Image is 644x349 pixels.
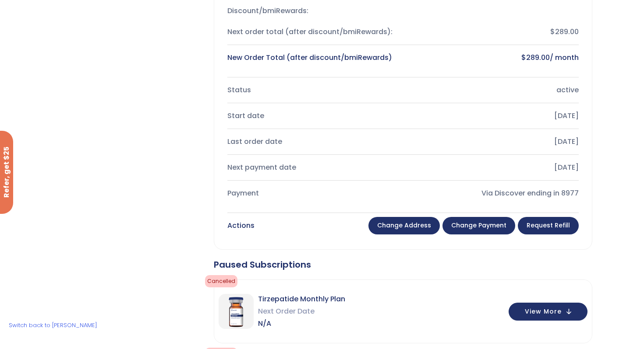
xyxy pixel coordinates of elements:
span: $ [521,52,526,63]
div: Last order date [227,136,396,148]
span: Next Order Date [258,305,345,318]
div: [DATE] [410,161,579,174]
div: active [410,84,579,96]
span: View More [525,309,562,314]
a: Switch back to [PERSON_NAME] [4,318,102,333]
div: Payment [227,187,396,199]
span: Tirzepatide Monthly Plan [258,293,345,305]
div: Discount/bmiRewards: [227,5,396,17]
span: cancelled [205,275,237,287]
div: Start date [227,110,396,122]
div: Paused Subscriptions [214,258,592,271]
span: N/A [258,318,345,330]
bdi: 289.00 [521,52,550,63]
a: Change address [368,217,440,234]
div: Next payment date [227,161,396,174]
div: $289.00 [410,26,579,38]
div: Status [227,84,396,96]
div: / month [410,52,579,64]
div: Via Discover ending in 8977 [410,187,579,199]
div: Next order total (after discount/bmiRewards): [227,26,396,38]
div: [DATE] [410,136,579,148]
img: Tirzepatide Monthly Plan [219,294,254,329]
button: View More [509,303,587,321]
div: New Order Total (after discount/bmiRewards) [227,52,396,64]
div: [DATE] [410,110,579,122]
a: Request Refill [518,217,579,234]
a: Change payment [442,217,515,234]
div: Actions [227,220,255,232]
